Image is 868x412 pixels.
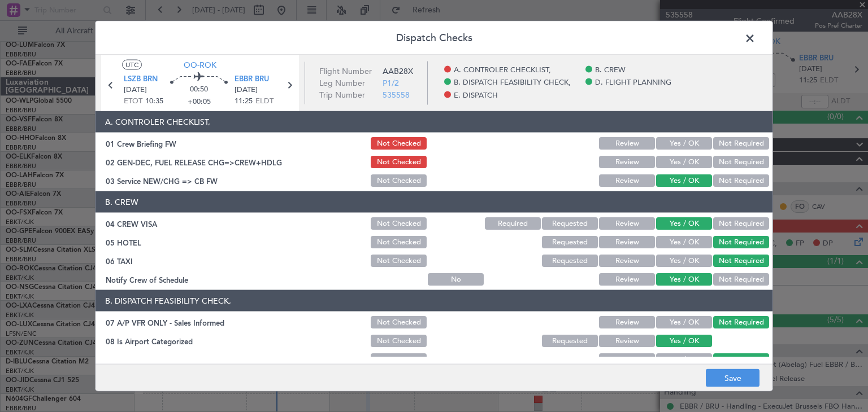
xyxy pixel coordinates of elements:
button: Not Required [713,316,769,328]
button: Yes / OK [656,217,712,230]
button: Not Required [713,353,769,366]
button: Yes / OK [656,255,712,267]
button: Yes / OK [656,273,712,286]
button: Not Required [713,137,769,150]
button: Yes / OK [656,316,712,328]
span: D. FLIGHT PLANNING [595,77,671,89]
button: Yes / OK [656,137,712,150]
button: Yes / OK [656,335,712,347]
button: Not Required [713,236,769,248]
button: Not Required [713,174,769,187]
button: Not Required [713,273,769,286]
button: Not Required [713,255,769,267]
button: Yes / OK [656,156,712,168]
header: Dispatch Checks [96,21,772,55]
button: Save [706,369,759,387]
button: Not Required [713,156,769,168]
button: Not Required [713,217,769,230]
button: Yes / OK [656,353,712,366]
button: Yes / OK [656,236,712,248]
button: Yes / OK [656,174,712,187]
